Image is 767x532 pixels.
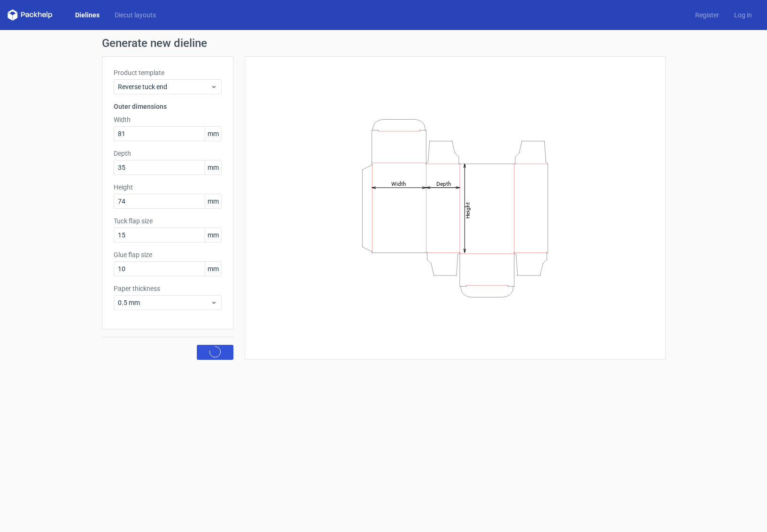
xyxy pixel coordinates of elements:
h1: Generate new dieline [102,38,666,49]
tspan: Width [391,180,406,187]
span: 0.5 mm [118,298,210,307]
h3: Outer dimensions [114,102,222,111]
span: mm [205,262,221,276]
a: Register [688,10,727,20]
label: Width [114,115,222,124]
a: Dielines [68,10,107,20]
label: Glue flap size [114,250,222,259]
tspan: Depth [436,180,451,187]
a: Log in [727,10,759,20]
span: mm [205,127,221,141]
span: mm [205,228,221,242]
span: mm [205,194,221,208]
label: Depth [114,149,222,158]
a: Diecut layouts [107,10,163,20]
label: Product template [114,68,222,77]
tspan: Height [464,202,471,218]
label: Height [114,182,222,192]
span: mm [205,160,221,175]
label: Tuck flap size [114,216,222,226]
label: Paper thickness [114,284,222,293]
span: Reverse tuck end [118,82,210,91]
